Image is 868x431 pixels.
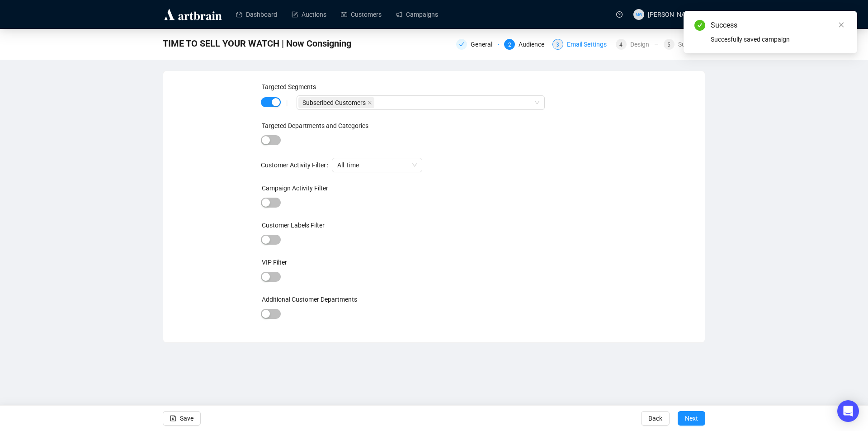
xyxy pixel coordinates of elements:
div: Succesfully saved campaign [711,34,846,44]
button: Next [678,411,705,426]
div: 4Design [616,39,658,50]
span: 5 [667,42,670,48]
label: Campaign Activity Filter [262,185,328,192]
a: Close [836,20,846,30]
img: logo [163,7,223,22]
span: Subscribed Customers [298,97,374,108]
div: Email Settings [567,39,612,50]
span: close [368,100,372,105]
span: Save [180,406,193,431]
span: MW [636,11,642,18]
div: 5Summary [664,39,705,50]
div: 2Audience [504,39,547,50]
label: Additional Customer Departments [262,296,357,303]
label: VIP Filter [262,259,287,266]
label: Customer Labels Filter [262,222,325,229]
span: check [459,42,464,47]
div: Audience [519,39,550,50]
div: 3Email Settings [552,39,610,50]
label: Targeted Departments and Categories [262,122,368,129]
a: Customers [341,3,382,26]
label: Targeted Segments [262,83,316,90]
span: check-circle [694,20,705,31]
span: Back [648,406,662,431]
span: Next [685,406,698,431]
span: close [838,22,844,28]
span: 3 [556,42,559,48]
a: Auctions [292,3,326,26]
span: save [170,415,176,422]
div: | [286,99,288,106]
div: General [471,39,498,50]
div: Success [711,20,846,31]
div: General [456,39,499,50]
div: Open Intercom Messenger [837,400,859,422]
span: 2 [508,42,511,48]
span: question-circle [616,11,623,18]
span: Subscribed Customers [302,98,366,108]
div: Design [630,39,655,50]
span: TIME TO SELL YOUR WATCH | Now Consigning [163,36,351,51]
a: Campaigns [396,3,438,26]
span: [PERSON_NAME] [648,11,696,18]
a: Dashboard [236,3,277,26]
div: Summary [678,39,705,50]
button: Back [641,411,670,426]
button: Save [163,411,201,426]
span: 4 [619,42,623,48]
label: Customer Activity Filter [261,158,332,172]
span: All Time [337,158,417,172]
